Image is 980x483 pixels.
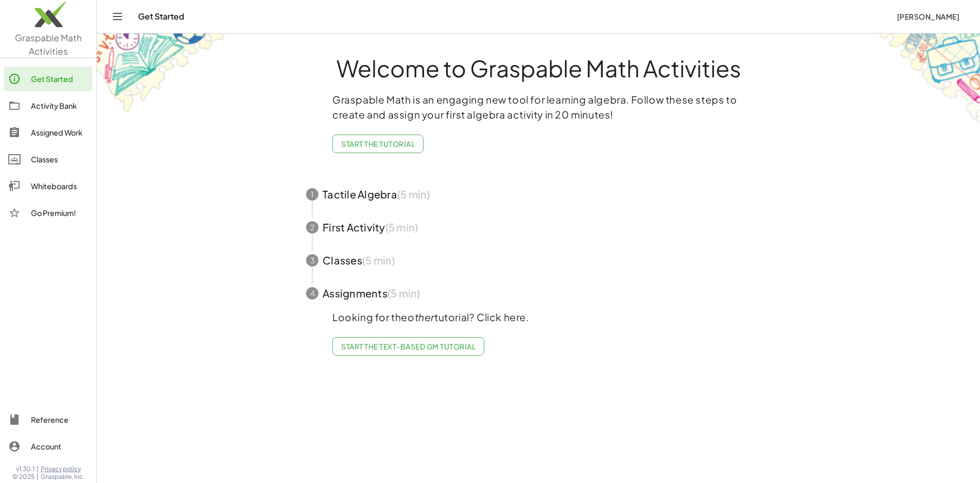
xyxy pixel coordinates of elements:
[332,337,484,356] a: Start the Text-based GM Tutorial
[294,211,783,244] button: 2First Activity(5 min)
[341,342,476,351] span: Start the Text-based GM Tutorial
[294,178,783,211] button: 1Tactile Algebra(5 min)
[332,310,745,325] p: Looking for the tutorial? Click here.
[4,434,92,459] a: Account
[31,99,88,112] div: Activity Bank
[897,12,959,21] span: [PERSON_NAME]
[97,32,226,114] img: get-started-bg-ul-Ceg4j33I.png
[4,120,92,145] a: Assigned Work
[37,473,39,481] span: |
[31,440,88,453] div: Account
[109,8,126,25] button: Toggle navigation
[306,188,318,201] div: 1
[31,180,88,192] div: Whiteboards
[341,139,415,148] span: Start the Tutorial
[4,93,92,118] a: Activity Bank
[4,407,92,432] a: Reference
[15,32,82,57] span: Graspable Math Activities
[888,7,968,26] button: [PERSON_NAME]
[41,465,85,473] a: Privacy policy
[294,277,783,310] button: 4Assignments(5 min)
[37,465,39,473] span: |
[287,56,790,80] h1: Welcome to Graspable Math Activities
[332,92,745,122] p: Graspable Math is an engaging new tool for learning algebra. Follow these steps to create and ass...
[4,66,92,91] a: Get Started
[31,207,88,219] div: Go Premium!
[306,287,318,299] div: 4
[16,465,35,473] span: v1.30.1
[31,73,88,85] div: Get Started
[4,147,92,172] a: Classes
[31,153,88,165] div: Classes
[408,311,434,323] em: other
[31,413,88,426] div: Reference
[4,174,92,198] a: Whiteboards
[306,254,318,267] div: 3
[294,244,783,277] button: 3Classes(5 min)
[41,473,85,481] span: Graspable, Inc.
[306,221,318,234] div: 2
[31,126,88,139] div: Assigned Work
[12,473,35,481] span: © 2025
[332,135,424,153] button: Start the Tutorial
